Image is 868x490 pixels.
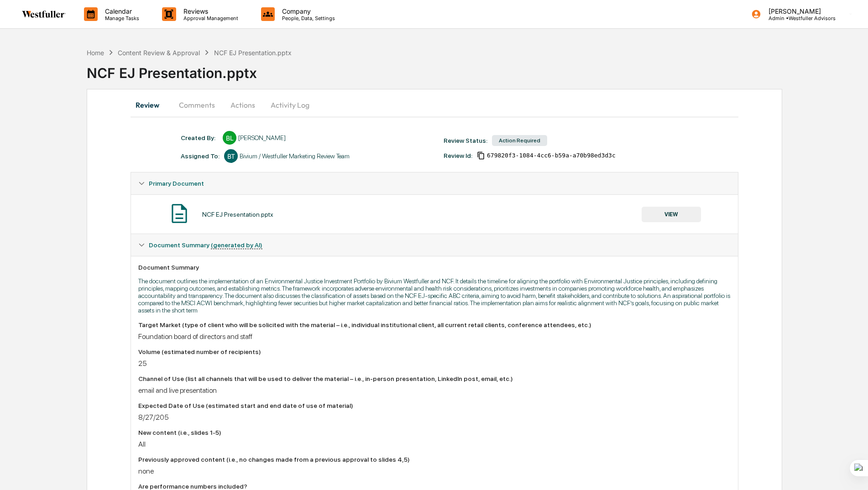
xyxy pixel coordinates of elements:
[138,429,730,436] div: New content (i.e., slides 1-5)
[138,456,730,463] div: Previously approved content (i.e., no changes made from a previous approval to slides 4,5)
[275,7,340,15] p: Company
[98,7,144,15] p: Calendar
[138,277,730,314] p: The document outlines the implementation of an Environmental Justice Investment Portfolio by Bivi...
[98,15,144,21] p: Manage Tasks
[477,151,485,160] span: Copy Id
[149,241,262,249] span: Document Summary
[761,15,836,21] p: Admin • Westfuller Advisors
[263,94,317,116] button: Activity Log
[176,7,243,15] p: Reviews
[131,172,737,194] div: Primary Document
[149,180,204,187] span: Primary Document
[118,49,200,57] div: Content Review & Approval
[87,49,104,57] div: Home
[223,131,236,145] div: BL
[22,10,66,18] img: logo
[211,241,262,249] u: (generated by AI)
[214,49,292,57] div: NCF EJ Presentation.pptx
[181,152,220,160] div: Assigned To:
[238,134,286,141] div: [PERSON_NAME]
[642,207,701,222] button: VIEW
[839,460,863,485] iframe: Open customer support
[172,94,222,116] button: Comments
[138,375,730,382] div: Channel of Use (list all channels that will be used to deliver the material – i.e., in-person pre...
[138,483,730,490] div: Are performance numbers included?
[131,194,737,234] div: Primary Document
[138,440,730,448] div: All
[275,15,340,21] p: People, Data, Settings
[138,348,730,355] div: Volume (estimated number of recipients)
[138,264,730,271] div: Document Summary
[176,15,243,21] p: Approval Management
[492,135,547,146] div: Action Required
[87,57,868,81] div: NCF EJ Presentation.pptx
[138,386,730,395] div: email and live presentation
[487,152,616,159] span: 679820f3-1084-4cc6-b59a-a70b98ed3d3c
[444,152,472,159] div: Review Id:
[138,359,730,368] div: 25
[761,7,836,15] p: [PERSON_NAME]
[131,94,172,116] button: Review
[138,467,730,475] div: none
[168,202,191,225] img: Document Icon
[138,413,730,422] div: 8/27/205
[138,321,730,328] div: Target Market (type of client who will be solicited with the material – i.e., individual institut...
[138,402,730,409] div: Expected Date of Use (estimated start and end date of use of material)
[202,211,273,218] div: NCF EJ Presentation.pptx
[224,149,238,163] div: BT
[222,94,263,116] button: Actions
[131,94,738,116] div: secondary tabs example
[181,134,218,141] div: Created By: ‎ ‎
[240,152,350,160] div: Bivium / Westfuller Marketing Review Team
[138,332,730,341] div: Foundation board of directors and staff
[444,137,487,144] div: Review Status:
[131,234,737,256] div: Document Summary (generated by AI)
